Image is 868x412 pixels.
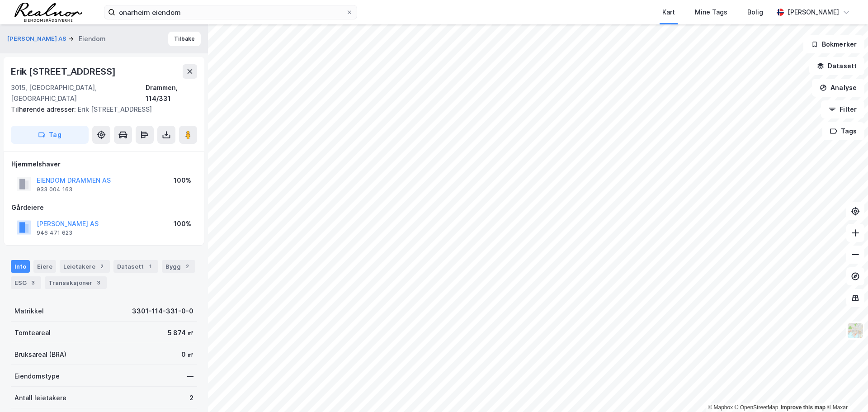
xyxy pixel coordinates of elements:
div: Eiere [33,260,56,273]
div: 100% [174,218,191,229]
div: Antall leietakere [14,393,66,403]
div: Leietakere [60,260,110,273]
div: — [187,371,193,382]
img: realnor-logo.934646d98de889bb5806.png [14,3,82,22]
span: Tilhørende adresser: [11,105,78,113]
div: Bruksareal (BRA) [14,349,66,360]
div: Tomteareal [14,327,51,338]
div: 946 471 623 [37,229,72,237]
div: 933 004 163 [37,186,72,193]
div: [PERSON_NAME] [788,7,839,18]
a: Mapbox [708,404,733,411]
button: Tag [11,126,89,144]
div: Mine Tags [695,7,727,18]
div: Bygg [162,260,195,273]
input: Søk på adresse, matrikkel, gårdeiere, leietakere eller personer [115,5,346,19]
button: Filter [821,100,864,118]
div: Eiendom [79,33,106,44]
img: Z [847,322,864,339]
div: Kart [662,7,675,18]
div: Drammen, 114/331 [146,82,197,104]
div: 1 [146,262,155,271]
button: Tilbake [168,32,201,46]
div: 3 [28,278,38,287]
div: Kontrollprogram for chat [823,369,868,412]
button: Bokmerker [803,35,864,53]
div: Hjemmelshaver [11,159,197,170]
button: [PERSON_NAME] AS [7,34,68,43]
div: 100% [174,175,191,186]
button: Analyse [812,79,864,97]
div: Info [11,260,30,273]
a: OpenStreetMap [735,404,778,411]
div: 2 [189,393,193,403]
div: Eiendomstype [14,371,60,382]
div: Datasett [113,260,158,273]
div: Gårdeiere [11,202,197,213]
div: Erik [STREET_ADDRESS] [11,64,118,79]
div: 3301-114-331-0-0 [132,306,193,317]
div: Transaksjoner [45,276,107,289]
div: ESG [11,276,41,289]
div: Matrikkel [14,306,44,317]
div: 5 874 ㎡ [168,327,193,338]
button: Tags [822,122,864,140]
iframe: Chat Widget [823,369,868,412]
div: 2 [183,262,192,271]
div: 0 ㎡ [181,349,193,360]
div: 3 [94,278,103,287]
div: 3015, [GEOGRAPHIC_DATA], [GEOGRAPHIC_DATA] [11,82,146,104]
div: Bolig [747,7,763,18]
button: Datasett [809,57,864,75]
a: Improve this map [781,404,826,411]
div: Erik [STREET_ADDRESS] [11,104,190,115]
div: 2 [97,262,106,271]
